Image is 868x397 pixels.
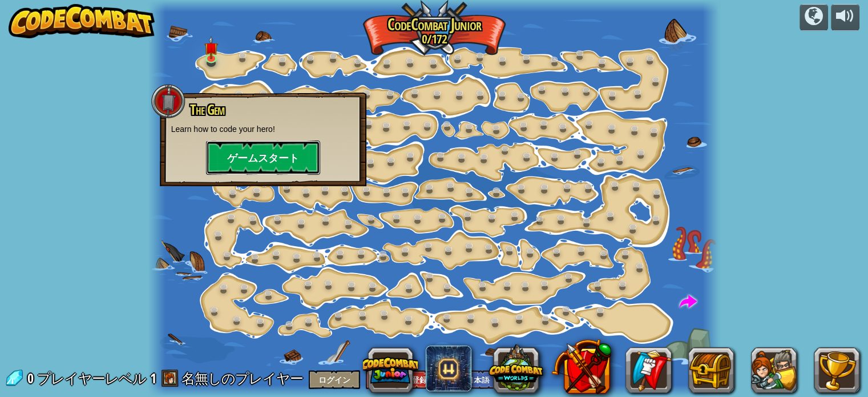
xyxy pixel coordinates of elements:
button: ゲームスタート [206,141,320,175]
button: Campaigns [800,4,828,31]
span: The Gem [190,100,224,119]
p: Learn how to code your hero! [171,123,355,135]
span: 1 [150,369,156,387]
button: 音量を調整する [831,4,859,31]
button: ログイン [309,370,360,389]
img: CodeCombat - Learn how to code by playing a game [9,4,155,38]
span: プレイヤーレベル [37,369,146,388]
img: level-banner-unstarted.png [204,36,218,59]
span: 名無しのプレイヤー [181,369,303,387]
span: 0 [27,369,36,387]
